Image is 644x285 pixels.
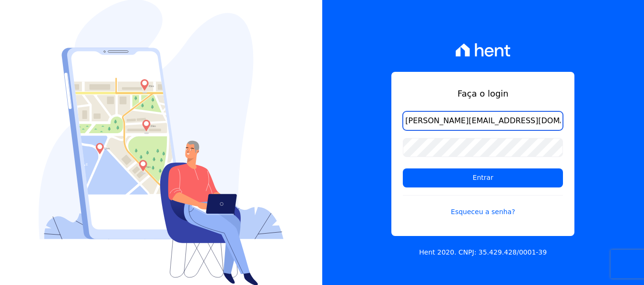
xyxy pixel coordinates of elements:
[403,111,563,130] input: Email
[403,168,563,187] input: Entrar
[419,247,547,257] p: Hent 2020. CNPJ: 35.429.428/0001-39
[403,195,563,217] a: Esqueceu a senha?
[403,87,563,100] h1: Faça o login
